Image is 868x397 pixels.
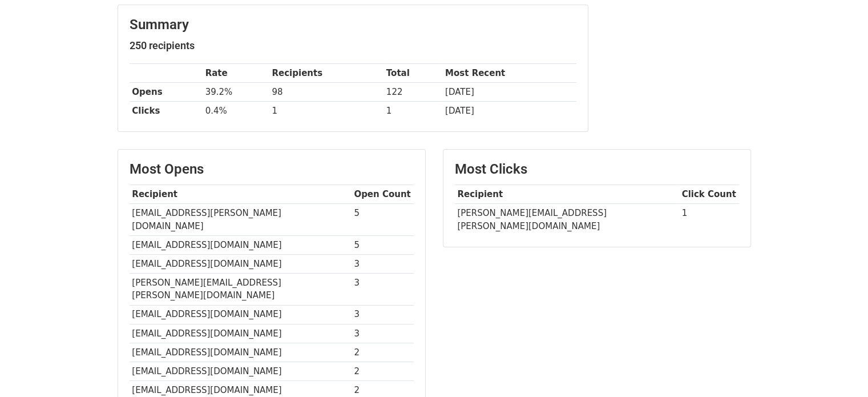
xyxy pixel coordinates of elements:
[130,83,203,102] th: Opens
[352,324,414,343] td: 3
[130,254,352,273] td: [EMAIL_ADDRESS][DOMAIN_NAME]
[383,64,442,83] th: Total
[269,102,383,121] td: 1
[130,362,352,380] td: [EMAIL_ADDRESS][DOMAIN_NAME]
[352,362,414,380] td: 2
[442,102,576,121] td: [DATE]
[130,39,576,52] h5: 250 recipients
[203,102,269,121] td: 0.4%
[269,64,383,83] th: Recipients
[455,185,679,204] th: Recipient
[352,343,414,362] td: 2
[352,204,414,236] td: 5
[679,185,739,204] th: Click Count
[130,305,352,324] td: [EMAIL_ADDRESS][DOMAIN_NAME]
[455,204,679,235] td: [PERSON_NAME][EMAIL_ADDRESS][PERSON_NAME][DOMAIN_NAME]
[455,161,739,178] h3: Most Clicks
[130,185,352,204] th: Recipient
[442,64,576,83] th: Most Recent
[442,83,576,102] td: [DATE]
[130,102,203,121] th: Clicks
[203,83,269,102] td: 39.2%
[383,83,442,102] td: 122
[383,102,442,121] td: 1
[352,254,414,273] td: 3
[352,185,414,204] th: Open Count
[269,83,383,102] td: 98
[130,343,352,362] td: [EMAIL_ADDRESS][DOMAIN_NAME]
[130,324,352,343] td: [EMAIL_ADDRESS][DOMAIN_NAME]
[811,342,868,397] div: Widget de chat
[130,204,352,236] td: [EMAIL_ADDRESS][PERSON_NAME][DOMAIN_NAME]
[130,235,352,254] td: [EMAIL_ADDRESS][DOMAIN_NAME]
[130,274,352,306] td: [PERSON_NAME][EMAIL_ADDRESS][PERSON_NAME][DOMAIN_NAME]
[811,342,868,397] iframe: Chat Widget
[679,204,739,235] td: 1
[352,235,414,254] td: 5
[352,305,414,324] td: 3
[352,274,414,306] td: 3
[130,17,576,33] h3: Summary
[130,161,414,178] h3: Most Opens
[203,64,269,83] th: Rate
